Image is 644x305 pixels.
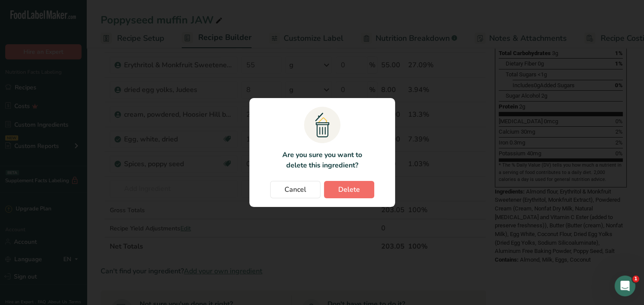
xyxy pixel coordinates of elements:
button: Delete [324,181,374,198]
iframe: Intercom live chat [615,275,635,296]
span: Delete [338,184,360,195]
span: 1 [632,275,639,282]
button: Cancel [270,181,320,198]
p: Are you sure you want to delete this ingredient? [277,150,367,171]
span: Cancel [284,184,306,195]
